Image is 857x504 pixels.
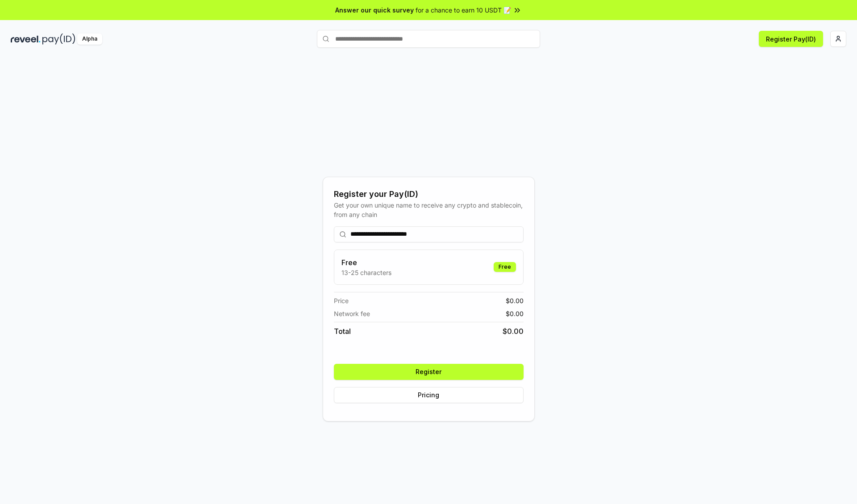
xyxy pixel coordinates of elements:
[341,257,391,268] h3: Free
[334,364,524,380] button: Register
[503,326,524,337] span: $ 0.00
[494,262,516,272] div: Free
[334,296,349,305] span: Price
[759,31,823,47] button: Register Pay(ID)
[42,33,75,45] img: pay_id
[506,296,524,305] span: $ 0.00
[334,200,524,219] div: Get your own unique name to receive any crypto and stablecoin, from any chain
[334,326,351,337] span: Total
[334,309,370,318] span: Network fee
[334,387,524,403] button: Pricing
[335,5,414,15] span: Answer our quick survey
[341,268,391,277] p: 13-25 characters
[334,188,524,200] div: Register your Pay(ID)
[11,33,41,45] img: reveel_dark
[416,5,511,15] span: for a chance to earn 10 USDT 📝
[77,33,102,45] div: Alpha
[506,309,524,318] span: $ 0.00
